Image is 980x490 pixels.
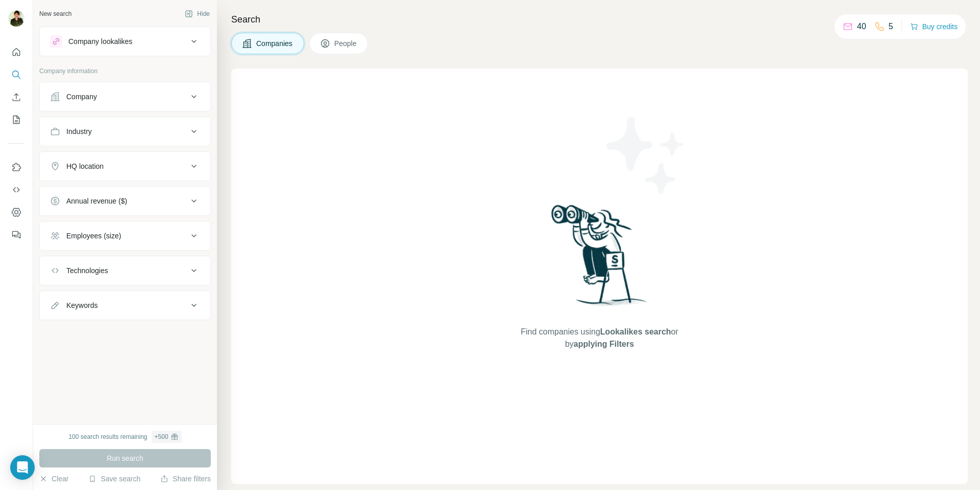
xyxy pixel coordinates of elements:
[8,10,24,27] img: Avatar
[8,110,24,129] button: My lists
[40,224,210,248] button: Employees (size)
[8,158,24,176] button: Use Surfe on LinkedIn
[8,88,24,106] button: Enrich CSV
[66,126,92,137] div: Industry
[256,38,293,49] span: Companies
[66,92,97,102] div: Company
[68,36,132,47] div: Company lookalikes
[574,340,634,348] span: applying Filters
[40,29,210,54] button: Company lookalikes
[8,181,24,199] button: Use Surfe API
[857,20,866,33] p: 40
[8,43,24,61] button: Quick start
[40,84,210,109] button: Company
[68,431,181,443] div: 100 search results remaining
[66,300,97,310] div: Keywords
[66,161,104,171] div: HQ location
[910,19,958,34] button: Buy credits
[40,119,210,144] button: Industry
[889,20,893,33] p: 5
[39,474,68,484] button: Clear
[66,265,108,276] div: Technologies
[66,196,127,206] div: Annual revenue ($)
[178,6,217,21] button: Hide
[66,231,121,241] div: Employees (size)
[547,202,653,316] img: Surfe Illustration - Woman searching with binoculars
[518,326,681,350] span: Find companies using or by
[88,474,140,484] button: Save search
[231,12,968,27] h4: Search
[334,38,358,49] span: People
[39,66,211,76] p: Company information
[40,189,210,213] button: Annual revenue ($)
[155,432,168,441] div: + 500
[40,258,210,283] button: Technologies
[600,327,671,336] span: Lookalikes search
[600,109,692,202] img: Surfe Illustration - Stars
[10,455,35,480] div: Open Intercom Messenger
[8,203,24,221] button: Dashboard
[40,154,210,179] button: HQ location
[160,474,211,484] button: Share filters
[8,226,24,244] button: Feedback
[40,293,210,318] button: Keywords
[8,65,24,84] button: Search
[39,9,71,18] div: New search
